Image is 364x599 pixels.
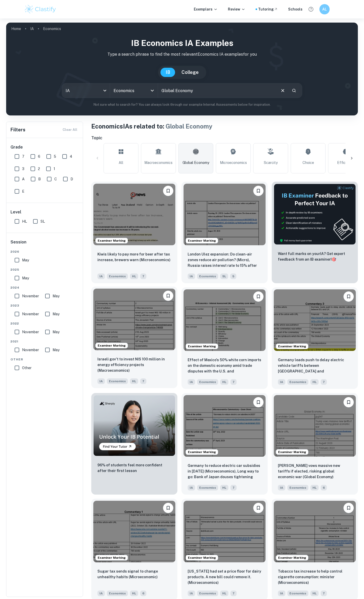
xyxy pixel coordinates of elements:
[97,273,105,279] span: IA
[176,68,204,77] button: College
[24,4,57,14] img: Clastify logo
[11,209,79,215] h6: Level
[230,379,237,385] span: 7
[11,126,25,133] h6: Filters
[22,176,25,182] span: A
[144,160,173,165] span: Macroeconomics
[107,378,128,384] span: Economics
[188,591,195,596] span: IA
[220,379,228,385] span: HL
[163,291,173,301] button: Bookmark
[54,176,57,182] span: C
[11,339,79,344] span: 2021
[149,87,156,94] button: Open
[22,329,39,335] span: November
[319,4,330,14] button: AL
[91,135,358,141] h6: Topic
[186,344,218,349] span: Examiner Marking
[253,503,264,513] button: Bookmark
[321,485,327,490] span: 6
[107,591,128,596] span: Economics
[22,365,32,371] span: Other
[188,568,261,585] p: Minnesota had set a price floor for dairy products. A new bill could remove it. (Microeconomics)
[220,160,247,165] span: Microeconomics
[11,267,79,272] span: 2025
[6,23,358,115] img: profile cover
[197,591,218,596] span: Economics
[276,450,308,454] span: Examiner Marking
[322,6,328,12] h6: AL
[302,160,314,165] span: Choice
[186,555,218,560] span: Examiner Marking
[310,485,319,490] span: HL
[140,591,146,596] span: 6
[184,184,266,245] img: Economics IA example thumbnail: London Ulez expansion: Do clean-air zone
[140,378,146,384] span: 7
[230,591,237,596] span: 7
[96,555,128,560] span: Examiner Marking
[97,356,171,373] p: Israeli gov't to invest NIS 100 million in energy efficiency projects (Macroeconomics)
[130,273,138,279] span: HL
[188,379,195,385] span: IA
[337,160,354,165] span: Efficiency
[288,6,302,12] a: Schools
[184,501,266,562] img: Economics IA example thumbnail: Minnesota had set a price floor for dair
[91,287,177,389] a: Examiner MarkingBookmarkIsraeli gov't to invest NIS 100 million in energy efficiency projects (Ma...
[11,321,79,326] span: 2022
[91,182,177,283] a: Examiner MarkingBookmarkKiwis likely to pay more for beer after tax increase, brewers warn (Micro...
[96,238,128,243] span: Examiner Marking
[287,591,308,596] span: Economics
[97,568,171,580] p: Sugar tax sends signal to change unhealthy habits (Microeconomic)
[272,287,358,389] a: Examiner MarkingBookmarkGermany leads push to delay electric vehicle tariffs between EU and UK (G...
[30,25,34,32] a: IA
[11,25,21,32] a: Home
[188,251,261,269] p: London Ulez expansion: Do clean-air zones reduce air pollution? (Micro), Russia raises interest r...
[160,68,175,77] button: IB
[22,347,39,353] span: November
[53,311,59,317] span: May
[158,83,276,98] input: E.g. smoking and tax, tariffs, global economy...
[43,26,61,32] p: Economics
[186,450,218,454] span: Examiner Marking
[41,219,45,224] span: SL
[181,393,268,495] a: Examiner MarkingBookmarkGermany to reduce electric car subsidies in 2023 (Microeconomics), Long w...
[194,6,218,12] p: Exemplars
[253,186,264,196] button: Bookmark
[11,357,79,362] span: Other
[258,6,278,12] a: Tutoring
[228,6,245,12] p: Review
[97,591,105,596] span: IA
[107,273,128,279] span: Economics
[62,83,110,98] div: IA
[11,303,79,308] span: 2023
[188,273,195,279] span: IA
[93,501,175,562] img: Economics IA example thumbnail: Sugar tax sends signal to change unhealt
[278,568,352,585] p: Tobacco tax increase to help control cigarette consumption: minister (Microeconomics)
[22,219,27,224] span: HL
[184,395,266,457] img: Economics IA example thumbnail: Germany to reduce electric car subsidies
[276,344,308,349] span: Examiner Marking
[272,393,358,495] a: Examiner MarkingBookmarkTrump vows massive new tariffs if elected, risking global economic war (G...
[97,462,171,474] p: 96% of students feel more confident after their first lesson
[310,591,319,596] span: HL
[321,379,327,385] span: 7
[97,378,105,384] span: IA
[276,555,308,560] span: Examiner Marking
[343,291,354,302] button: Bookmark
[11,239,79,249] h6: Session
[321,591,327,596] span: 7
[278,251,352,262] p: Want full marks on your IA ? Get expert feedback from an IB examiner!
[188,357,261,375] p: Effect of Mexico's 50% white corn imports on the domestic economy amid trade disputes with the U....
[184,289,266,351] img: Economics IA example thumbnail: Effect of Mexico's 50% white corn import
[278,463,352,480] p: Trump vows massive new tariffs if elected, risking global economic war (Global Economy)
[93,395,175,456] img: Thumbnail
[230,485,237,490] span: 7
[166,123,213,130] span: Global Economy
[130,591,138,596] span: HL
[183,160,209,165] span: Global Economy
[332,257,336,261] span: 🎯
[343,503,354,513] button: Bookmark
[197,379,218,385] span: Economics
[278,357,352,375] p: Germany leads push to delay electric vehicle tariffs between EU and UK (Global economy)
